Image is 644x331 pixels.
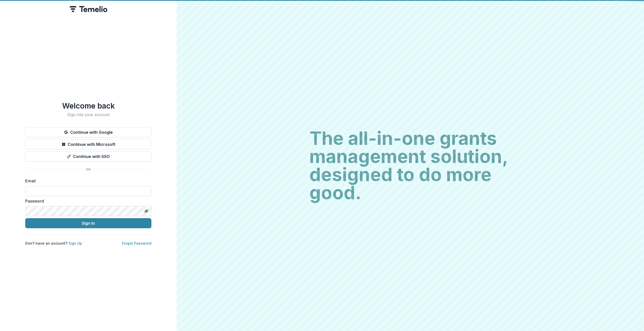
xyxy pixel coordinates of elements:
[122,241,151,245] a: Forgot Password
[25,139,151,149] button: Continue with Microsoft
[25,241,82,246] p: Don't have an account?
[25,218,151,228] button: Sign In
[69,6,107,12] img: Temelio
[25,151,151,161] button: Continue with SSO
[25,178,148,184] label: Email
[142,207,150,215] button: Toggle password visibility
[68,241,82,245] a: Sign Up
[25,127,151,137] button: Continue with Google
[25,101,151,110] h1: Welcome back
[25,198,148,204] label: Password
[25,112,151,117] h2: Sign into your account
